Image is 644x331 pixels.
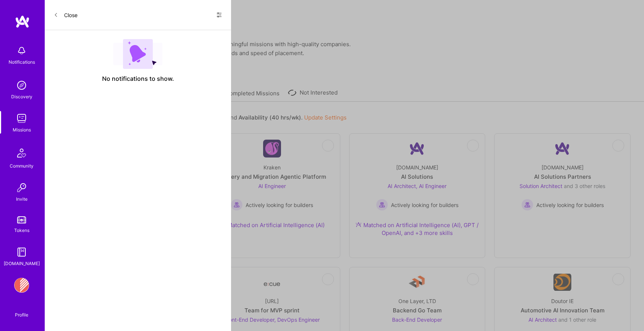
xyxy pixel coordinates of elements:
[12,303,31,318] a: Profile
[113,39,162,69] img: empty
[14,43,29,58] img: bell
[12,278,31,293] a: Banjo Health: AI Coding Tools Enablement Workshop
[14,226,29,234] div: Tokens
[13,126,31,134] div: Missions
[9,58,35,66] div: Notifications
[10,162,34,170] div: Community
[17,216,26,223] img: tokens
[14,78,29,93] img: discovery
[14,245,29,260] img: guide book
[14,278,29,293] img: Banjo Health: AI Coding Tools Enablement Workshop
[4,260,40,267] div: [DOMAIN_NAME]
[102,75,174,83] span: No notifications to show.
[14,111,29,126] img: teamwork
[15,311,28,318] div: Profile
[13,144,31,162] img: Community
[14,180,29,195] img: Invite
[11,93,32,101] div: Discovery
[15,15,30,28] img: logo
[16,195,28,203] div: Invite
[54,9,78,21] button: Close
